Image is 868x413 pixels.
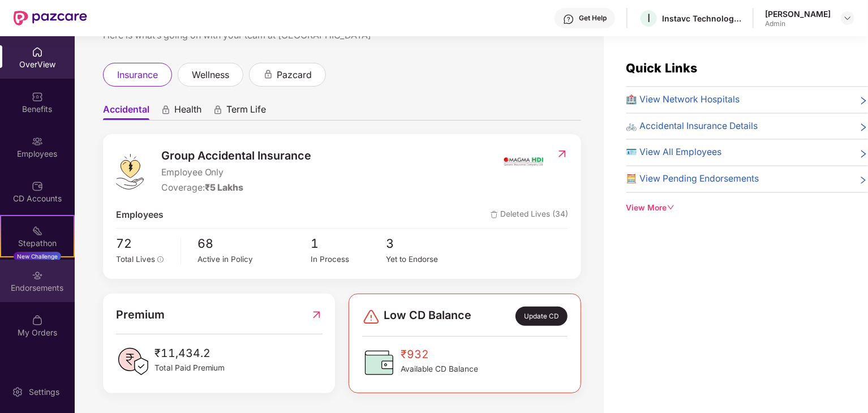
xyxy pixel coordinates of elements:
[205,182,244,193] span: ₹5 Lakhs
[765,8,831,19] div: [PERSON_NAME]
[626,172,759,186] span: 🧮 View Pending Endorsements
[14,11,87,25] img: New Pazcare Logo
[491,211,498,218] img: deleteIcon
[174,104,201,120] span: Health
[161,105,171,115] div: animation
[161,181,312,195] div: Coverage:
[401,363,478,376] span: Available CD Balance
[161,166,312,180] span: Employee Only
[626,93,740,107] span: 🏥 View Network Hospitals
[626,202,868,214] div: View More
[12,386,23,398] img: svg+xml;base64,PHN2ZyBpZD0iU2V0dGluZy0yMHgyMCIgeG1sbnM9Imh0dHA6Ly93d3cudzMub3JnLzIwMDAvc3ZnIiB3aW...
[579,14,607,23] div: Get Help
[384,307,471,326] span: Low CD Balance
[277,68,312,82] span: pazcard
[154,345,225,362] span: ₹11,434.2
[154,362,225,375] span: Total Paid Premium
[563,14,574,25] img: svg+xml;base64,PHN2ZyBpZD0iSGVscC0zMngzMiIgeG1sbnM9Imh0dHA6Ly93d3cudzMub3JnLzIwMDAvc3ZnIiB3aWR0aD...
[116,208,164,222] span: Employees
[859,148,868,160] span: right
[198,234,311,253] span: 68
[192,68,229,82] span: wellness
[765,19,831,28] div: Admin
[32,225,43,236] img: svg+xml;base64,PHN2ZyB4bWxucz0iaHR0cDovL3d3dy53My5vcmcvMjAwMC9zdmciIHdpZHRoPSIyMSIgaGVpZ2h0PSIyMC...
[859,174,868,186] span: right
[311,306,323,324] img: RedirectIcon
[859,95,868,107] span: right
[491,208,568,222] span: Deleted Lives (34)
[14,252,61,261] div: New Challenge
[157,256,164,263] span: info-circle
[32,136,43,147] img: svg+xml;base64,PHN2ZyBpZD0iRW1wbG95ZWVzIiB4bWxucz0iaHR0cDovL3d3dy53My5vcmcvMjAwMC9zdmciIHdpZHRoPS...
[32,270,43,281] img: svg+xml;base64,PHN2ZyBpZD0iRW5kb3JzZW1lbnRzIiB4bWxucz0iaHR0cDovL3d3dy53My5vcmcvMjAwMC9zdmciIHdpZH...
[161,147,312,165] span: Group Accidental Insurance
[32,91,43,102] img: svg+xml;base64,PHN2ZyBpZD0iQmVuZWZpdHMiIHhtbG5zPSJodHRwOi8vd3d3LnczLm9yZy8yMDAwL3N2ZyIgd2lkdGg9Ij...
[556,148,568,160] img: RedirectIcon
[116,234,173,253] span: 72
[386,234,462,253] span: 3
[226,104,266,120] span: Term Life
[647,11,650,25] span: I
[843,14,852,23] img: svg+xml;base64,PHN2ZyBpZD0iRHJvcGRvd24tMzJ4MzIiIHhtbG5zPSJodHRwOi8vd3d3LnczLm9yZy8yMDAwL3N2ZyIgd2...
[1,238,74,249] div: Stepathon
[116,306,165,324] span: Premium
[32,315,43,326] img: svg+xml;base64,PHN2ZyBpZD0iTXlfT3JkZXJzIiBkYXRhLW5hbWU9Ik15IE9yZGVycyIgeG1sbnM9Imh0dHA6Ly93d3cudz...
[311,234,386,253] span: 1
[103,104,149,120] span: Accidental
[401,346,478,363] span: ₹932
[626,145,722,160] span: 🪪 View All Employees
[662,13,741,24] div: Instavc Technologies GPA
[626,119,758,134] span: 🚲 Accidental Insurance Details
[25,386,63,398] div: Settings
[263,69,273,79] div: animation
[386,253,462,265] div: Yet to Endorse
[116,154,144,190] img: logo
[32,180,43,192] img: svg+xml;base64,PHN2ZyBpZD0iQ0RfQWNjb3VudHMiIGRhdGEtbmFtZT0iQ0QgQWNjb3VudHMiIHhtbG5zPSJodHRwOi8vd3...
[667,204,675,212] span: down
[859,122,868,134] span: right
[117,68,158,82] span: insurance
[362,308,380,326] img: svg+xml;base64,PHN2ZyBpZD0iRGFuZ2VyLTMyeDMyIiB4bWxucz0iaHR0cDovL3d3dy53My5vcmcvMjAwMC9zdmciIHdpZH...
[515,307,568,326] div: Update CD
[116,345,150,378] img: PaidPremiumIcon
[311,253,386,265] div: In Process
[32,46,43,58] img: svg+xml;base64,PHN2ZyBpZD0iSG9tZSIgeG1sbnM9Imh0dHA6Ly93d3cudzMub3JnLzIwMDAvc3ZnIiB3aWR0aD0iMjAiIG...
[213,105,223,115] div: animation
[198,253,311,265] div: Active in Policy
[362,346,396,380] img: CDBalanceIcon
[502,147,545,175] img: insurerIcon
[116,255,155,264] span: Total Lives
[626,61,698,75] span: Quick Links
